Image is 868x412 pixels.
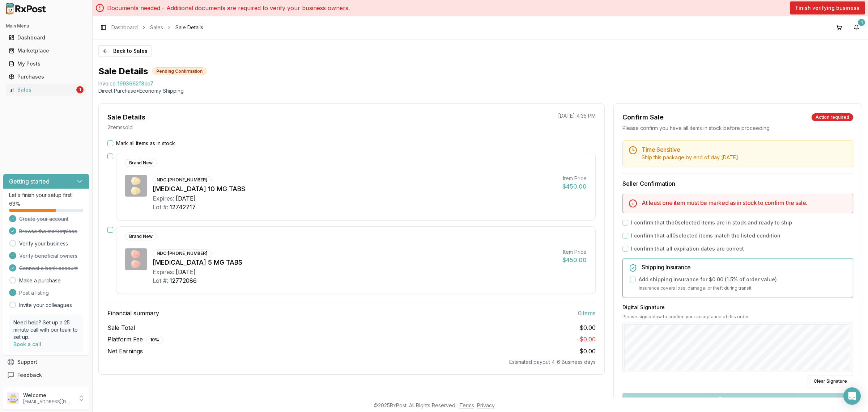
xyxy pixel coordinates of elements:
[19,289,49,297] span: Post a listing
[19,215,68,223] span: Create your account
[851,22,862,33] button: 1
[150,24,163,31] a: Sales
[3,71,89,83] button: Purchases
[125,159,157,167] div: Brand New
[6,70,86,83] a: Purchases
[3,3,49,14] img: RxPost Logo
[19,265,78,272] span: Connect a bank account
[176,268,196,276] div: [DATE]
[107,124,133,131] p: 2 item s sold
[9,34,84,41] div: Dashboard
[3,32,89,43] button: Dashboard
[98,45,152,57] button: Back to Sales
[3,369,89,382] button: Feedback
[622,179,853,188] h3: Seller Confirmation
[642,147,847,152] h5: Time Sensitive
[125,232,157,240] div: Brand New
[622,304,853,311] h3: Digital Signature
[175,24,203,31] span: Sale Details
[107,335,163,344] span: Platform Fee
[459,402,474,408] a: Terms
[790,1,865,14] button: Finish verifying business
[3,45,89,56] button: Marketplace
[153,203,168,211] div: Lot #:
[642,264,847,270] h5: Shipping Insurance
[622,112,664,122] div: Confirm Sale
[639,285,847,292] p: Insurance covers loss, damage, or theft during transit.
[6,23,86,29] h2: Main Menu
[111,24,138,31] a: Dashboard
[858,19,865,26] div: 1
[17,371,42,379] span: Feedback
[23,392,73,399] p: Welcome
[6,31,86,44] a: Dashboard
[631,245,744,252] label: I confirm that all expiration dates are correct
[107,4,350,12] p: Documents needed - Additional documents are required to verify your business owners.
[9,47,84,54] div: Marketplace
[579,323,596,332] span: $0.00
[153,194,174,203] div: Expires:
[19,277,61,284] a: Make a purchase
[13,319,79,341] p: Need help? Set up a 25 minute call with our team to set up.
[153,276,168,285] div: Lot #:
[477,402,495,408] a: Privacy
[808,375,853,387] button: Clear Signature
[19,240,68,247] a: Verify your business
[562,256,587,264] div: $450.00
[107,358,596,366] div: Estimated payout 4-6 Business days
[170,203,196,211] div: 12742717
[9,86,75,93] div: Sales
[562,175,587,182] div: Item Price
[6,57,86,70] a: My Posts
[7,392,19,404] img: User avatar
[562,182,587,191] div: $450.00
[622,314,853,320] p: Please sign below to confirm your acceptance of this order
[153,257,557,268] div: [MEDICAL_DATA] 5 MG TABS
[579,348,596,355] span: $0.00
[19,228,77,235] span: Browse the marketplace
[6,44,86,57] a: Marketplace
[98,80,116,87] div: Invoice
[631,219,792,226] label: I confirm that the 0 selected items are in stock and ready to ship
[622,125,853,132] div: Please confirm you have all items in stock before proceeding
[111,24,203,31] nav: breadcrumb
[98,87,862,94] p: Direct Purchase • Economy Shipping
[19,302,72,309] a: Invite your colleagues
[23,399,73,405] p: [EMAIL_ADDRESS][DOMAIN_NAME]
[98,66,148,77] h1: Sale Details
[153,268,174,276] div: Expires:
[9,177,50,186] h3: Getting started
[843,387,861,405] div: Open Intercom Messenger
[19,252,77,260] span: Verify beneficial owners
[146,336,163,344] div: 10 %
[117,80,153,87] span: f993662f8cc7
[107,309,159,318] span: Financial summary
[13,341,41,347] a: Book a call
[107,112,145,122] div: Sale Details
[125,175,147,197] img: Trintellix 10 MG TABS
[812,113,853,121] div: Action required
[639,276,777,283] label: Add shipping insurance for $0.00 ( 1.5 % of order value)
[642,154,739,160] span: Ship this package by end of day [DATE] .
[76,86,84,93] div: 1
[562,248,587,256] div: Item Price
[3,356,89,369] button: Support
[577,336,596,343] span: - $0.00
[116,140,175,147] label: Mark all items as in stock
[578,309,596,318] span: 0 item s
[107,347,143,356] span: Net Earnings
[125,248,147,270] img: Trintellix 5 MG TABS
[642,200,847,206] h5: At least one item must be marked as in stock to confirm the sale.
[3,58,89,70] button: My Posts
[558,112,596,119] p: [DATE] 4:35 PM
[6,83,86,96] a: Sales1
[153,184,557,194] div: [MEDICAL_DATA] 10 MG TABS
[9,73,84,80] div: Purchases
[153,176,212,184] div: NDC: [PHONE_NUMBER]
[9,60,84,67] div: My Posts
[170,276,197,285] div: 12772086
[9,200,20,207] span: 63 %
[107,323,135,332] span: Sale Total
